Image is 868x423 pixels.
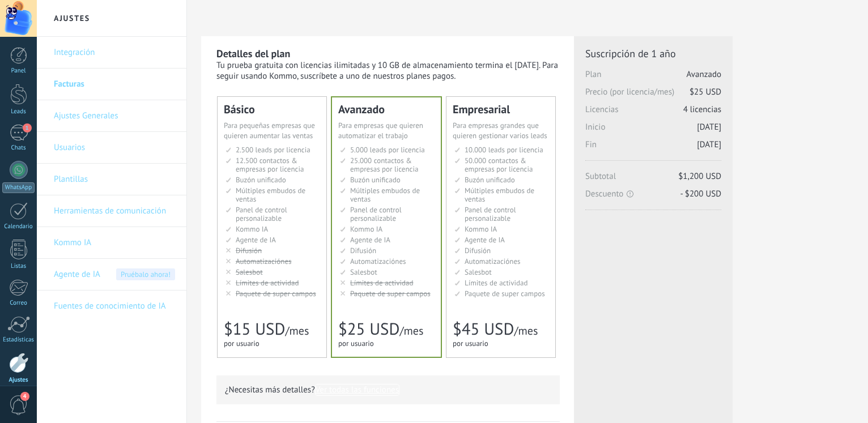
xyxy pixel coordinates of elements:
span: /mes [514,323,538,338]
span: Difusión [465,246,491,255]
span: Paquete de super campos [350,289,431,298]
span: Licencias [585,104,721,122]
span: por usuario [338,339,374,348]
a: Ajustes Generales [54,100,175,132]
span: $45 USD [453,318,514,340]
span: Salesbot [350,267,377,277]
span: Precio (por licencia/mes) [585,87,721,104]
span: Panel de control personalizable [236,205,287,223]
span: Automatizaciónes [236,257,292,266]
b: Detalles del plan [216,47,290,60]
button: Ver todas las funciones [315,384,399,396]
span: Agente de IA [350,235,390,245]
span: Múltiples embudos de ventas [236,186,305,204]
li: Usuarios [37,132,186,164]
span: Salesbot [465,267,492,277]
span: Salesbot [236,267,263,277]
li: Kommo IA [37,227,186,259]
a: Herramientas de comunicación [54,195,175,227]
span: Para empresas grandes que quieren gestionar varios leads [453,121,547,140]
div: Ajustes [2,377,35,384]
a: Plantillas [54,164,175,195]
span: Panel de control personalizable [465,205,516,223]
span: Kommo IA [236,224,268,234]
span: 50.000 contactos & empresas por licencia [465,156,533,174]
span: 1 [23,123,32,133]
span: Kommo IA [350,224,382,234]
div: Chats [2,144,35,152]
span: Panel de control personalizable [350,205,402,223]
span: /mes [285,323,309,338]
li: Fuentes de conocimiento de IA [37,290,186,322]
div: Básico [224,104,320,115]
div: Calendario [2,223,35,230]
div: Correo [2,300,35,307]
span: Inicio [585,122,721,139]
div: Tu prueba gratuita con licencias ilimitadas y 10 GB de almacenamiento termina el [DATE]. Para seg... [216,60,560,82]
span: Pruébalo ahora! [116,268,175,280]
span: 2.500 leads por licencia [236,145,310,155]
p: ¿Necesitas más detalles? [225,384,551,396]
li: Integración [37,37,186,69]
div: Listas [2,263,35,270]
span: 12.500 contactos & empresas por licencia [236,156,304,174]
span: 5.000 leads por licencia [350,145,425,155]
span: Límites de actividad [236,278,299,288]
span: Fin [585,139,721,157]
span: Para pequeñas empresas que quieren aumentar las ventas [224,121,315,140]
span: Automatizaciónes [465,257,521,266]
span: 4 licencias [683,104,721,115]
div: Leads [2,108,35,116]
span: por usuario [224,339,259,348]
span: $1,200 USD [678,171,721,182]
li: Agente de IA [37,259,186,290]
span: Límites de actividad [465,278,528,288]
span: Límites de actividad [350,278,414,288]
span: Buzón unificado [350,175,401,185]
div: Panel [2,67,35,75]
a: Fuentes de conocimiento de IA [54,290,175,322]
span: $25 USD [338,318,399,340]
div: Avanzado [338,104,435,115]
a: Usuarios [54,132,175,164]
li: Ajustes Generales [37,100,186,132]
a: Agente de IA Pruébalo ahora! [54,259,175,290]
span: /mes [399,323,423,338]
span: Buzón unificado [465,175,515,185]
span: Múltiples embudos de ventas [350,186,420,204]
li: Plantillas [37,164,186,195]
span: [DATE] [697,122,721,133]
span: $25 USD [690,87,721,97]
span: [DATE] [697,139,721,150]
span: Kommo IA [465,224,497,234]
span: Automatizaciónes [350,257,406,266]
span: Difusión [350,246,376,255]
span: Paquete de super campos [236,289,316,298]
li: Herramientas de comunicación [37,195,186,227]
span: - $200 USD [680,189,721,199]
span: Múltiples embudos de ventas [465,186,534,204]
div: Empresarial [453,104,549,115]
span: Agente de IA [465,235,505,245]
a: Integración [54,37,175,69]
span: 4 [20,392,29,401]
li: Facturas [37,69,186,100]
div: WhatsApp [2,182,35,193]
span: Suscripción de 1 año [585,47,721,60]
span: Para empresas que quieren automatizar el trabajo [338,121,423,140]
span: por usuario [453,339,488,348]
span: Difusión [236,246,262,255]
span: Agente de IA [54,259,100,290]
span: Plan [585,69,721,87]
span: Buzón unificado [236,175,286,185]
span: Paquete de super campos [465,289,545,298]
a: Facturas [54,69,175,100]
span: Subtotal [585,171,721,189]
span: $15 USD [224,318,285,340]
span: 25.000 contactos & empresas por licencia [350,156,418,174]
a: Kommo IA [54,227,175,259]
span: Avanzado [687,69,721,80]
div: Estadísticas [2,336,35,344]
span: 10.000 leads por licencia [465,145,543,155]
span: Descuento [585,189,721,199]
